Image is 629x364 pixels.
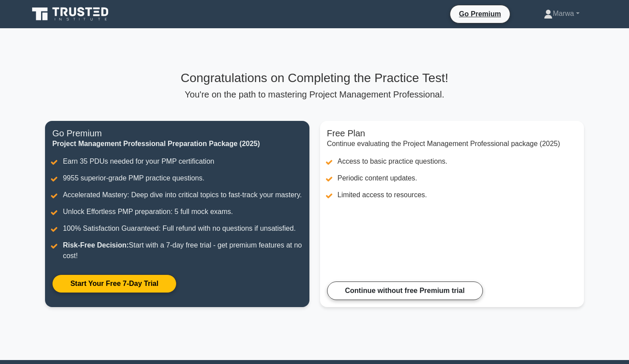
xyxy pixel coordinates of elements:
[52,274,176,293] a: Start Your Free 7-Day Trial
[45,89,584,100] p: You're on the path to mastering Project Management Professional.
[523,5,600,23] a: Marwa
[327,281,483,300] a: Continue without free Premium trial
[454,8,506,19] a: Go Premium
[45,71,584,86] h3: Congratulations on Completing the Practice Test!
